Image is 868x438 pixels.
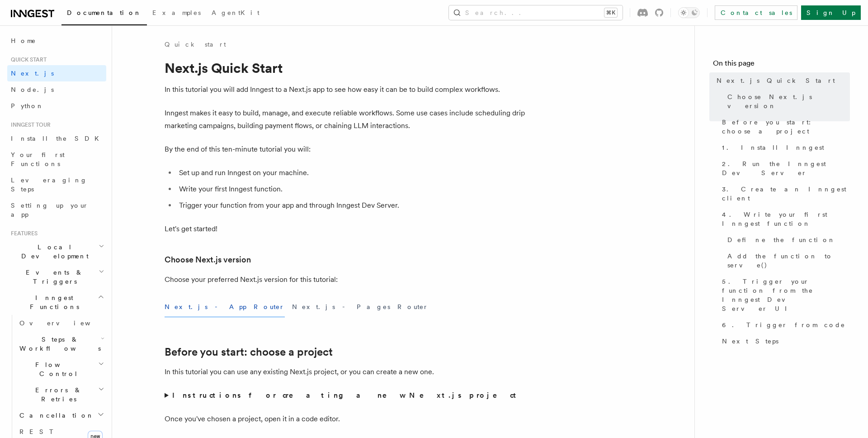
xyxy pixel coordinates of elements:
a: 2. Run the Inngest Dev Server [718,156,850,181]
span: Features [7,230,38,237]
a: Your first Functions [7,147,106,172]
a: Leveraging Steps [7,172,106,197]
a: AgentKit [206,3,265,24]
a: Add the function to serve() [724,248,850,273]
p: Inngest makes it easy to build, manage, and execute reliable workflows. Some use cases include sc... [165,107,526,132]
span: 3. Create an Inngest client [722,185,850,203]
p: In this tutorial you will add Inngest to a Next.js app to see how easy it can be to build complex... [165,83,526,96]
a: Next.js Quick Start [713,72,850,89]
button: Steps & Workflows [16,331,106,357]
span: Flow Control [16,360,98,378]
span: 1. Install Inngest [722,143,824,152]
span: Home [11,36,36,45]
span: Install the SDK [11,135,104,142]
strong: Instructions for creating a new Next.js project [172,391,520,400]
h4: On this page [713,58,850,72]
button: Events & Triggers [7,264,106,290]
a: Node.js [7,81,106,98]
span: AgentKit [212,9,259,16]
a: Next Steps [718,333,850,349]
span: Next Steps [722,337,778,346]
a: Choose Next.js version [724,89,850,114]
button: Local Development [7,239,106,264]
span: Events & Triggers [7,268,99,286]
span: Documentation [67,9,142,16]
a: Sign Up [801,5,861,20]
p: Once you've chosen a project, open it in a code editor. [165,413,526,425]
span: 5. Trigger your function from the Inngest Dev Server UI [722,277,850,313]
a: Install the SDK [7,130,106,147]
span: Define the function [727,235,835,244]
span: Steps & Workflows [16,335,101,353]
button: Toggle dark mode [678,7,700,18]
span: Next.js Quick Start [717,76,835,85]
span: Before you start: choose a project [722,118,850,136]
button: Flow Control [16,357,106,382]
a: 4. Write your first Inngest function [718,206,850,232]
span: Add the function to serve() [727,252,850,270]
p: Let's get started! [165,223,526,235]
span: Python [11,102,44,109]
a: Contact sales [715,5,797,20]
span: Quick start [7,56,47,63]
span: Inngest tour [7,121,51,129]
button: Next.js - App Router [165,297,285,317]
span: Node.js [11,86,54,93]
button: Search...⌘K [449,5,623,20]
span: Examples [152,9,201,16]
a: Examples [147,3,206,24]
button: Cancellation [16,407,106,424]
a: Home [7,33,106,49]
span: Cancellation [16,411,94,420]
a: Define the function [724,232,850,248]
a: Next.js [7,65,106,81]
a: Setting up your app [7,197,106,223]
a: Documentation [61,3,147,25]
button: Errors & Retries [16,382,106,407]
li: Trigger your function from your app and through Inngest Dev Server. [176,199,526,212]
a: 6. Trigger from code [718,317,850,333]
a: Python [7,98,106,114]
span: Inngest Functions [7,293,98,311]
span: Setting up your app [11,202,89,218]
span: 4. Write your first Inngest function [722,210,850,228]
button: Next.js - Pages Router [292,297,429,317]
a: Quick start [165,40,226,49]
kbd: ⌘K [604,8,617,17]
a: 5. Trigger your function from the Inngest Dev Server UI [718,273,850,317]
a: Choose Next.js version [165,253,251,266]
span: 6. Trigger from code [722,320,845,329]
span: Overview [19,319,113,327]
span: Local Development [7,243,99,261]
button: Inngest Functions [7,290,106,315]
span: Choose Next.js version [727,92,850,110]
a: Before you start: choose a project [165,346,333,358]
span: Next.js [11,70,54,77]
summary: Instructions for creating a new Next.js project [165,389,526,402]
span: 2. Run the Inngest Dev Server [722,159,850,177]
a: 1. Install Inngest [718,139,850,156]
a: 3. Create an Inngest client [718,181,850,206]
a: Overview [16,315,106,331]
p: By the end of this ten-minute tutorial you will: [165,143,526,156]
span: Leveraging Steps [11,176,87,193]
h1: Next.js Quick Start [165,60,526,76]
span: Your first Functions [11,151,65,167]
p: In this tutorial you can use any existing Next.js project, or you can create a new one. [165,366,526,378]
li: Write your first Inngest function. [176,183,526,195]
span: Errors & Retries [16,386,98,404]
p: Choose your preferred Next.js version for this tutorial: [165,273,526,286]
li: Set up and run Inngest on your machine. [176,167,526,179]
a: Before you start: choose a project [718,114,850,139]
